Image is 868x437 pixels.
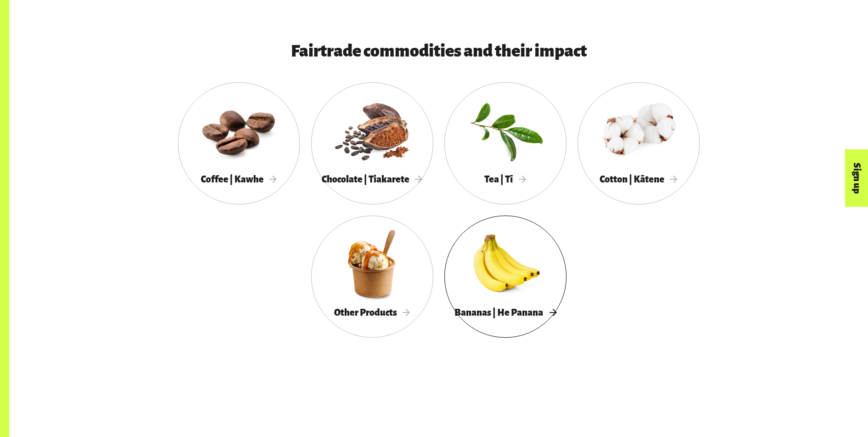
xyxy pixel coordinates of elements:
[311,216,433,338] a: Other Products
[444,82,567,204] a: Tea | Tī
[178,82,300,204] a: Coffee | Kawhe
[454,307,556,318] span: Bananas | He Panana
[311,82,433,204] a: Chocolate | Tiakarete
[334,307,410,318] span: Other Products
[578,82,700,204] a: Cotton | Kātene
[484,174,526,184] span: Tea | Tī
[600,174,678,184] span: Cotton | Kātene
[205,42,672,60] h3: Fairtrade commodities and their impact
[201,174,277,184] span: Coffee | Kawhe
[322,174,423,184] span: Chocolate | Tiakarete
[444,216,567,338] a: Bananas | He Panana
